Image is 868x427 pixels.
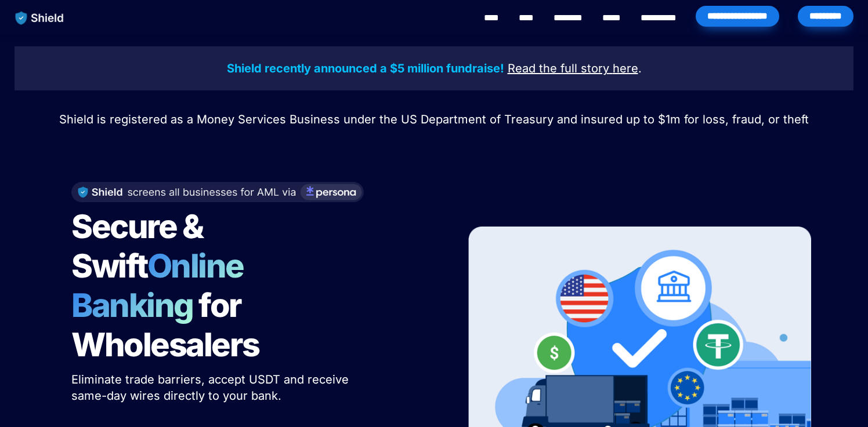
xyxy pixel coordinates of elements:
[71,246,255,325] span: Online Banking
[227,61,504,75] strong: Shield recently announced a $5 million fundraise!
[59,112,809,126] span: Shield is registered as a Money Services Business under the US Department of Treasury and insured...
[508,63,609,75] a: Read the full story
[10,6,70,30] img: website logo
[71,373,352,403] span: Eliminate trade barriers, accept USDT and receive same-day wires directly to your bank.
[613,63,638,75] a: here
[613,61,638,75] u: here
[71,207,208,286] span: Secure & Swift
[508,61,609,75] u: Read the full story
[638,61,642,75] span: .
[71,286,259,364] span: for Wholesalers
